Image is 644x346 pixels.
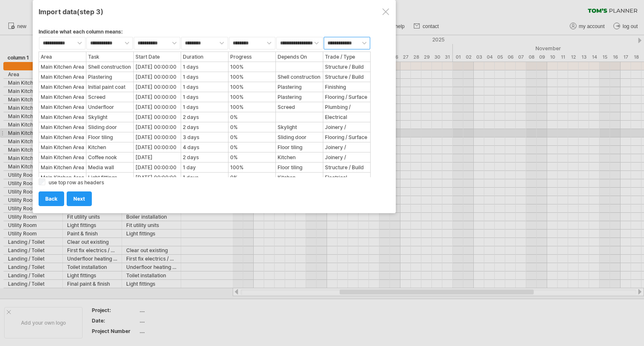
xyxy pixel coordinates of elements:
div: Plastering [276,83,322,91]
div: Start Date [134,52,180,61]
div: Plumbing / Heating [324,103,370,111]
a: back [39,191,64,206]
div: [DATE] 00:00:00 [134,72,180,81]
div: Screed [276,103,322,111]
div: 1 days [182,72,228,81]
div: Main Kitchen Area [39,143,86,152]
div: [DATE] 00:00:00 [134,93,180,101]
div: Main Kitchen Area [39,72,86,81]
div: Flooring / Surface [324,93,370,101]
span: next [73,196,85,202]
div: Structure / Build [324,163,370,172]
div: Main Kitchen Area [39,103,86,111]
div: Kitchen installation, Media wall construction [276,173,322,182]
div: Floor tiling [276,163,322,172]
div: Finishing [324,83,370,91]
div: [DATE] 00:00:00 [134,123,180,132]
div: Initial paint coat [87,83,133,91]
span: (step 3) [77,8,104,16]
div: Main Kitchen Area [39,123,86,132]
div: [DATE] 00:00:00 [134,163,180,172]
div: Duration [182,52,228,61]
div: Joinery / Installation [324,123,370,132]
div: 1 days [182,173,228,182]
div: Main Kitchen Area [39,83,86,91]
div: Task [87,52,133,61]
div: 1 days [182,62,228,71]
div: 2 days [182,153,228,162]
div: Sliding door installation [276,133,322,142]
div: Indicate what each column means: [39,28,390,36]
div: Plastering [276,93,322,101]
div: Main Kitchen Area [39,173,86,182]
div: 0% [229,153,275,162]
div: 0% [229,173,275,182]
div: Skylight installation [87,113,133,121]
div: Structure / Build [324,62,370,71]
div: Shell construction [87,62,133,71]
div: [DATE] 00:00:00 [134,113,180,121]
div: 1 days [182,83,228,91]
div: Screed [87,93,133,101]
div: Main Kitchen Area [39,113,86,121]
div: Main Kitchen Area [39,93,86,101]
div: 100% [229,83,275,91]
div: 2 days [182,113,228,121]
div: Kitchen installation [87,143,133,152]
div: Main Kitchen Area [39,62,86,71]
div: 100% [229,163,275,172]
div: Sliding door installation [87,123,133,132]
div: Progress [229,52,275,61]
div: Kitchen installation [276,153,322,162]
div: 2 days [182,123,228,132]
a: next [67,191,92,206]
div: Import data [39,4,390,19]
label: use top row as headers [49,179,104,186]
div: Joinery / Installation [324,143,370,152]
span: back [45,196,57,202]
div: 100% [229,103,275,111]
div: 100% [229,72,275,81]
div: Floor tiling [87,133,133,142]
div: [DATE] 00:00:00 [134,173,180,182]
div: [DATE] [134,153,180,162]
div: Structure / Build [324,72,370,81]
div: Main Kitchen Area [39,133,86,142]
div: Electrical [324,113,370,121]
div: Skylight installation [276,123,322,132]
div: [DATE] 00:00:00 [134,62,180,71]
div: 100% [229,62,275,71]
div: 4 days [182,143,228,152]
div: Coffee nook construction [87,153,133,162]
div: 1 days [182,103,228,111]
div: Light fittings (Kitchen) [87,173,133,182]
div: Main Kitchen Area [39,163,86,172]
div: [DATE] 00:00:00 [134,133,180,142]
div: Shell construction [276,72,322,81]
div: Floor tiling [276,143,322,152]
div: Depends On [276,52,322,61]
div: 1 days [182,93,228,101]
div: Area [39,52,86,61]
div: 100% [229,93,275,101]
div: 0% [229,143,275,152]
div: 3 days [182,133,228,142]
div: 0% [229,133,275,142]
div: 0% [229,113,275,121]
div: Joinery / Installation [324,153,370,162]
div: Media wall construction [87,163,133,172]
div: [DATE] 00:00:00 [134,103,180,111]
div: [DATE] 00:00:00 [134,83,180,91]
div: Main Kitchen Area [39,153,86,162]
div: [DATE] 00:00:00 [134,143,180,152]
div: 1 day [182,163,228,172]
div: Plastering [87,72,133,81]
div: Trade / Type [324,52,370,61]
div: Electrical [324,173,370,182]
div: 0% [229,123,275,132]
div: Flooring / Surface [324,133,370,142]
div: Underfloor heating mats [87,103,133,111]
